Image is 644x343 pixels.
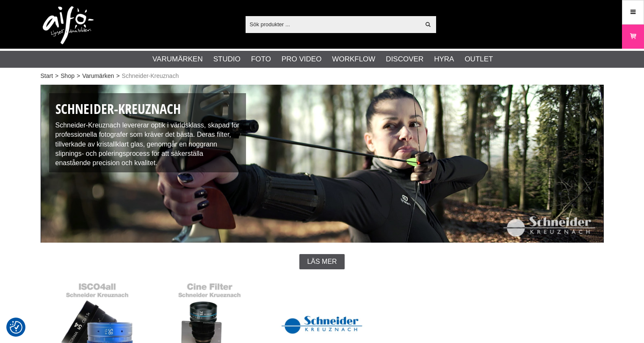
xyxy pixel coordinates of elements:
[282,54,321,65] a: Pro Video
[10,321,22,334] img: Revisit consent button
[55,72,58,80] span: >
[213,54,240,65] a: Studio
[55,100,240,119] h1: Schneider-Kreuznach
[61,72,75,80] a: Shop
[246,18,420,30] input: Sök produkter ...
[307,258,337,266] span: Läs mer
[122,72,179,80] span: Schneider-Kreuznach
[10,320,22,335] button: Samtyckesinställningar
[77,72,80,80] span: >
[41,72,53,80] a: Start
[251,54,271,65] a: Foto
[41,85,604,243] img: Schneider Kreuznach Objektiv och Filter
[82,72,114,80] a: Varumärken
[464,54,493,65] a: Outlet
[116,72,119,80] span: >
[152,54,203,65] a: Varumärken
[332,54,375,65] a: Workflow
[49,93,246,172] div: Schneider-Kreuznach levererar optik i världsklass, skapad för professionella fotografer som kräve...
[434,54,454,65] a: Hyra
[386,54,423,65] a: Discover
[43,6,94,44] img: logo.png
